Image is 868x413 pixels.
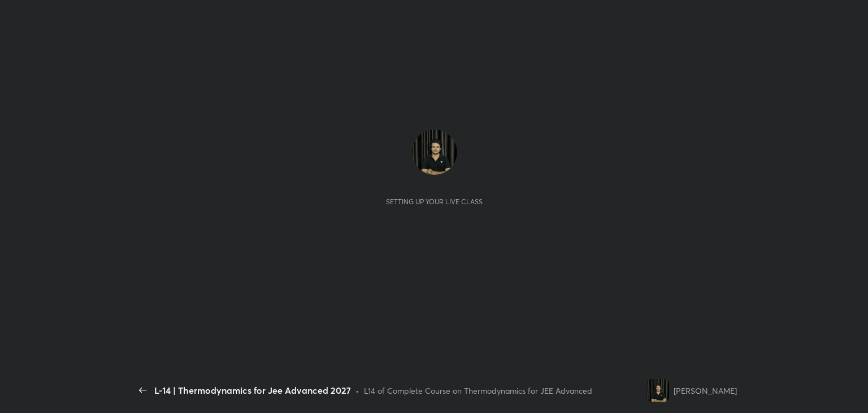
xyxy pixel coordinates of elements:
[674,385,737,397] div: [PERSON_NAME]
[646,379,669,402] img: 12c70a12c77b4000a4527c30547478fb.jpg
[364,385,592,397] div: L14 of Complete Course on Thermodynamics for JEE Advanced
[355,385,359,397] div: •
[154,384,351,397] div: L-14 | Thermodynamics for Jee Advanced 2027
[412,130,457,175] img: 12c70a12c77b4000a4527c30547478fb.jpg
[386,197,483,206] div: Setting up your live class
